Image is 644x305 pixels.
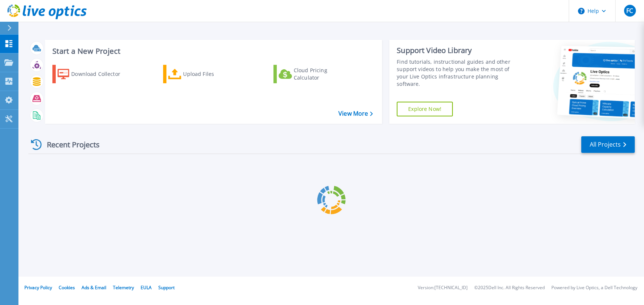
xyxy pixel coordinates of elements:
li: Powered by Live Optics, a Dell Technology [551,285,637,290]
span: FC [626,8,633,14]
div: Download Collector [71,67,130,81]
h3: Start a New Project [52,47,372,55]
div: Find tutorials, instructional guides and other support videos to help you make the most of your L... [397,58,521,88]
a: Telemetry [113,284,134,291]
a: All Projects [581,136,635,153]
a: Upload Files [163,65,245,83]
a: Explore Now! [397,102,453,116]
a: View More [338,110,373,117]
a: Download Collector [52,65,135,83]
li: Version: [TECHNICAL_ID] [418,285,468,290]
a: Ads & Email [82,284,106,291]
div: Recent Projects [28,136,110,154]
div: Upload Files [183,67,242,81]
li: © 2025 Dell Inc. All Rights Reserved [474,285,545,290]
div: Cloud Pricing Calculator [294,67,353,81]
a: Privacy Policy [24,284,52,291]
a: EULA [141,284,152,291]
a: Cloud Pricing Calculator [273,65,356,83]
div: Support Video Library [397,46,521,55]
a: Support [158,284,175,291]
a: Cookies [59,284,75,291]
